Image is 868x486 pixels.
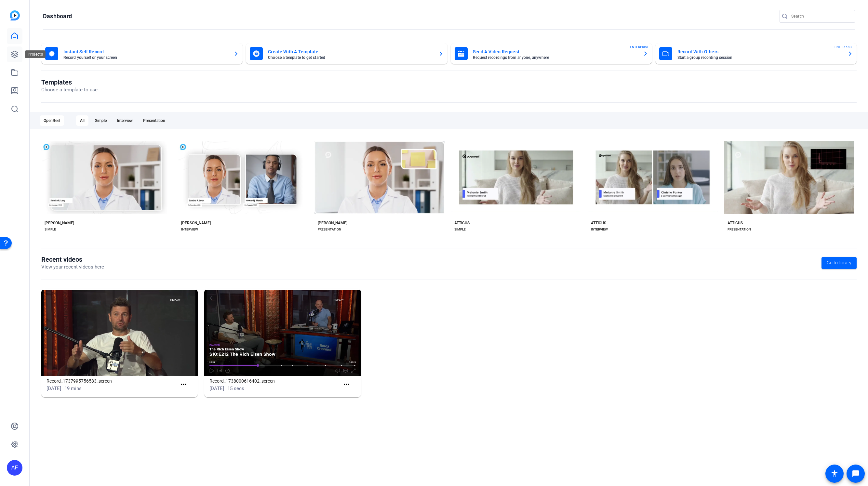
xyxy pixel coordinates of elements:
span: Go to library [827,259,851,266]
mat-icon: more_horiz [180,381,188,389]
h1: Record_1737995756583_screen [47,377,177,385]
span: [DATE] [209,386,224,391]
h1: Record_1738000616402_screen [209,377,340,385]
mat-card-subtitle: Record yourself or your screen [63,56,228,59]
h1: Templates [41,78,98,86]
span: ENTERPRISE [630,45,649,49]
span: [DATE] [47,386,61,391]
div: PRESENTATION [728,227,751,232]
img: Record_1737995756583_screen [41,289,198,377]
div: [PERSON_NAME] [181,220,211,226]
mat-card-title: Instant Self Record [63,48,228,56]
mat-icon: more_horiz [342,381,351,389]
div: Simple [91,115,111,126]
img: blue-gradient.svg [10,10,20,20]
p: Choose a template to use [41,86,98,94]
button: Instant Self RecordRecord yourself or your screen [41,43,243,64]
span: ENTERPRISE [835,45,853,49]
div: Projects [25,50,46,58]
a: Go to library [821,257,857,269]
button: Create With A TemplateChoose a template to get started [246,43,447,64]
div: INTERVIEW [181,227,198,232]
div: INTERVIEW [591,227,608,232]
p: View your recent videos here [41,263,104,271]
img: Record_1738000616402_screen [204,289,361,377]
span: 15 secs [227,386,244,391]
input: Search [791,12,850,20]
mat-card-title: Send A Video Request [473,48,638,56]
div: All [76,115,88,126]
div: ATTICUS [454,220,470,226]
button: Send A Video RequestRequest recordings from anyone, anywhereENTERPRISE [451,43,652,64]
mat-icon: message [852,470,860,478]
div: AF [7,460,22,476]
mat-card-subtitle: Choose a template to get started [268,56,433,59]
div: ATTICUS [728,220,743,226]
h1: Dashboard [43,12,72,20]
div: Presentation [139,115,169,126]
mat-icon: accessibility [831,470,838,478]
span: 19 mins [64,386,82,391]
div: SIMPLE [454,227,466,232]
button: Record With OthersStart a group recording sessionENTERPRISE [655,43,857,64]
div: SIMPLE [45,227,56,232]
h1: Recent videos [41,256,104,263]
div: [PERSON_NAME] [45,220,74,226]
div: ATTICUS [591,220,606,226]
mat-card-subtitle: Request recordings from anyone, anywhere [473,56,638,59]
div: [PERSON_NAME] [318,220,347,226]
mat-card-title: Record With Others [677,48,842,56]
div: Interview [113,115,137,126]
mat-card-subtitle: Start a group recording session [677,56,842,59]
mat-card-title: Create With A Template [268,48,433,56]
div: PRESENTATION [318,227,341,232]
div: OpenReel [40,115,64,126]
